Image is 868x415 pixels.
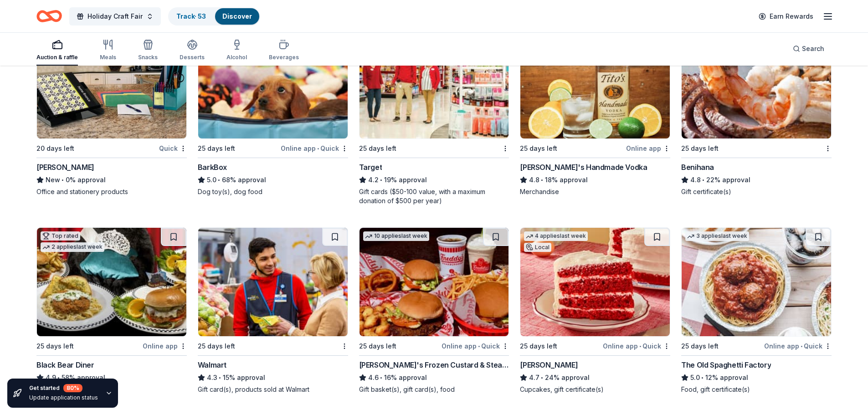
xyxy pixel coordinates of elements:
[702,374,704,381] span: •
[681,227,832,394] a: Image for The Old Spaghetti Factory3 applieslast week25 days leftOnline app•QuickThe Old Spaghett...
[520,372,670,383] div: 24% approval
[143,340,187,352] div: Online app
[36,5,62,27] a: Home
[198,372,348,383] div: 15% approval
[36,36,78,66] button: Auction & raffle
[226,36,247,66] button: Alcohol
[87,11,143,22] span: Holiday Craft Fair
[682,30,831,138] img: Image for Benihana
[36,174,187,185] div: 0% approval
[681,30,832,196] a: Image for Benihana1 applylast week25 days leftBenihana4.8•22% approvalGift certificate(s)
[764,340,832,352] div: Online app Quick
[36,227,187,394] a: Image for Black Bear DinerTop rated2 applieslast week25 days leftOnline appBlack Bear Diner4.9•58...
[541,374,544,381] span: •
[62,176,64,184] span: •
[681,187,832,196] div: Gift certificate(s)
[520,227,670,394] a: Image for Susie Cakes4 applieslast weekLocal25 days leftOnline app•Quick[PERSON_NAME]4.7•24% appr...
[222,12,252,20] a: Discover
[681,143,719,154] div: 25 days left
[478,343,480,350] span: •
[281,143,348,154] div: Online app Quick
[380,176,382,184] span: •
[520,162,647,173] div: [PERSON_NAME]'s Handmade Vodka
[690,174,701,185] span: 4.8
[541,176,544,184] span: •
[360,228,509,336] img: Image for Freddy's Frozen Custard & Steakburgers
[41,242,104,252] div: 2 applies last week
[690,372,700,383] span: 5.0
[520,187,670,196] div: Merchandise
[802,43,824,54] span: Search
[681,162,714,173] div: Benihana
[359,385,509,394] div: Gift basket(s), gift card(s), food
[29,384,98,392] div: Get started
[359,30,509,205] a: Image for Target3 applieslast week25 days leftTarget4.2•19% approvalGift cards ($50-100 value, wi...
[36,30,187,196] a: Image for Mead20 days leftQuick[PERSON_NAME]New•0% approvalOffice and stationery products
[198,143,235,154] div: 25 days left
[138,36,158,66] button: Snacks
[626,143,670,154] div: Online app
[685,231,749,241] div: 3 applies last week
[359,372,509,383] div: 16% approval
[520,30,670,138] img: Image for Tito's Handmade Vodka
[520,30,670,196] a: Image for Tito's Handmade Vodka3 applieslast week25 days leftOnline app[PERSON_NAME]'s Handmade V...
[603,340,670,352] div: Online app Quick
[681,372,832,383] div: 12% approval
[363,231,429,241] div: 10 applies last week
[681,341,719,352] div: 25 days left
[442,340,509,352] div: Online app Quick
[801,343,802,350] span: •
[269,36,299,66] button: Beverages
[198,174,348,185] div: 68% approval
[681,385,832,394] div: Food, gift certificate(s)
[198,341,235,352] div: 25 days left
[368,372,379,383] span: 4.6
[681,359,771,370] div: The Old Spaghetti Factory
[317,145,319,152] span: •
[100,36,116,66] button: Meals
[198,187,348,196] div: Dog toy(s), dog food
[359,143,396,154] div: 25 days left
[520,143,557,154] div: 25 days left
[219,374,221,381] span: •
[37,228,186,336] img: Image for Black Bear Diner
[218,176,220,184] span: •
[176,12,206,20] a: Track· 53
[360,30,509,138] img: Image for Target
[520,228,670,336] img: Image for Susie Cakes
[63,384,82,392] div: 80 %
[359,359,509,370] div: [PERSON_NAME]'s Frozen Custard & Steakburgers
[36,359,94,370] div: Black Bear Diner
[359,341,396,352] div: 25 days left
[36,187,187,196] div: Office and stationery products
[36,54,78,61] div: Auction & raffle
[100,54,116,61] div: Meals
[359,162,382,173] div: Target
[639,343,641,350] span: •
[786,40,832,58] button: Search
[198,228,348,336] img: Image for Walmart
[520,174,670,185] div: 18% approval
[529,174,539,185] span: 4.8
[520,359,578,370] div: [PERSON_NAME]
[207,372,217,383] span: 4.3
[198,227,348,394] a: Image for Walmart25 days leftWalmart4.3•15% approvalGift card(s), products sold at Walmart
[36,162,94,173] div: [PERSON_NAME]
[36,143,74,154] div: 20 days left
[524,243,551,252] div: Local
[159,143,187,154] div: Quick
[198,162,227,173] div: BarkBox
[529,372,539,383] span: 4.7
[359,187,509,205] div: Gift cards ($50-100 value, with a maximum donation of $500 per year)
[368,174,379,185] span: 4.2
[753,8,819,25] a: Earn Rewards
[41,231,80,241] div: Top rated
[180,54,205,61] div: Desserts
[269,54,299,61] div: Beverages
[520,385,670,394] div: Cupcakes, gift certificate(s)
[359,174,509,185] div: 19% approval
[36,341,74,352] div: 25 days left
[524,231,588,241] div: 4 applies last week
[168,7,260,26] button: Track· 53Discover
[29,394,98,401] div: Update application status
